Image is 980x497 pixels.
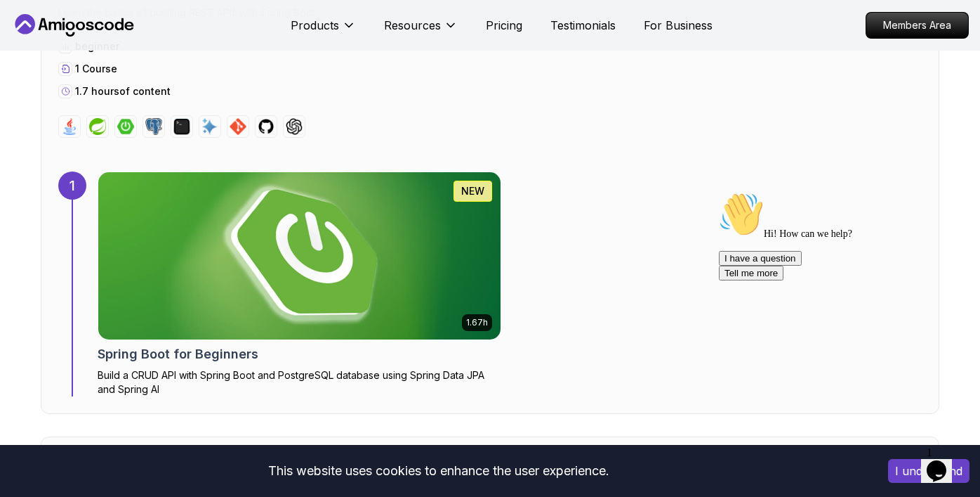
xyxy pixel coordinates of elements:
[6,6,258,94] div: 👋Hi! How can we help?I have a questionTell me more
[75,84,171,98] p: 1.7 hours of content
[866,13,968,38] p: Members Area
[75,63,117,75] span: 1 Course
[6,6,51,51] img: :wave:
[6,42,139,53] span: Hi! How can we help?
[291,17,339,34] p: Products
[6,65,88,79] button: I have a question
[384,17,458,45] button: Resources
[866,12,969,39] a: Members Area
[713,186,966,434] iframe: chat widget
[201,118,218,135] img: ai logo
[486,17,522,34] a: Pricing
[230,118,246,135] img: git logo
[461,184,484,198] p: NEW
[145,118,162,135] img: postgres logo
[888,459,969,483] button: Accept cookies
[117,118,134,135] img: spring-boot logo
[88,168,511,344] img: Spring Boot for Beginners card
[550,17,616,34] a: Testimonials
[644,17,713,34] a: For Business
[98,344,258,364] h2: Spring Boot for Beginners
[258,118,274,135] img: github logo
[384,17,441,34] p: Resources
[286,118,303,135] img: chatgpt logo
[6,79,70,94] button: Tell me more
[58,172,86,200] div: 1
[173,118,190,135] img: terminal logo
[98,172,501,396] a: Spring Boot for Beginners card1.67hNEWSpring Boot for BeginnersBuild a CRUD API with Spring Boot ...
[89,118,106,135] img: spring logo
[921,441,966,483] iframe: chat widget
[98,368,501,396] p: Build a CRUD API with Spring Boot and PostgreSQL database using Spring Data JPA and Spring AI
[291,17,356,45] button: Products
[466,317,488,328] p: 1.67h
[61,118,78,135] img: java logo
[11,456,867,486] div: This website uses cookies to enhance the user experience.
